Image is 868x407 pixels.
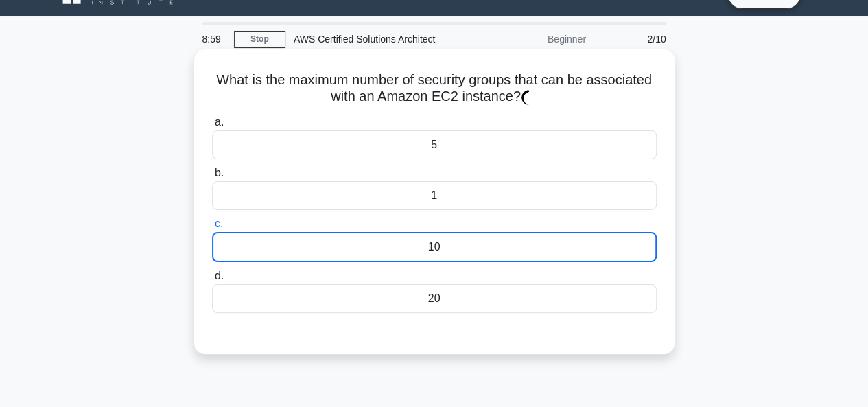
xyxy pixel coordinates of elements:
[594,25,675,53] div: 2/10
[212,181,657,210] div: 1
[212,284,657,313] div: 20
[234,31,285,48] a: Stop
[285,25,474,53] div: AWS Certified Solutions Architect
[194,25,234,53] div: 8:59
[474,25,594,53] div: Beginner
[215,116,224,128] span: a.
[215,218,223,229] span: c.
[215,270,224,281] span: d.
[212,232,657,262] div: 10
[211,71,658,106] h5: What is the maximum number of security groups that can be associated with an Amazon EC2 instance?
[212,130,657,159] div: 5
[215,167,224,178] span: b.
